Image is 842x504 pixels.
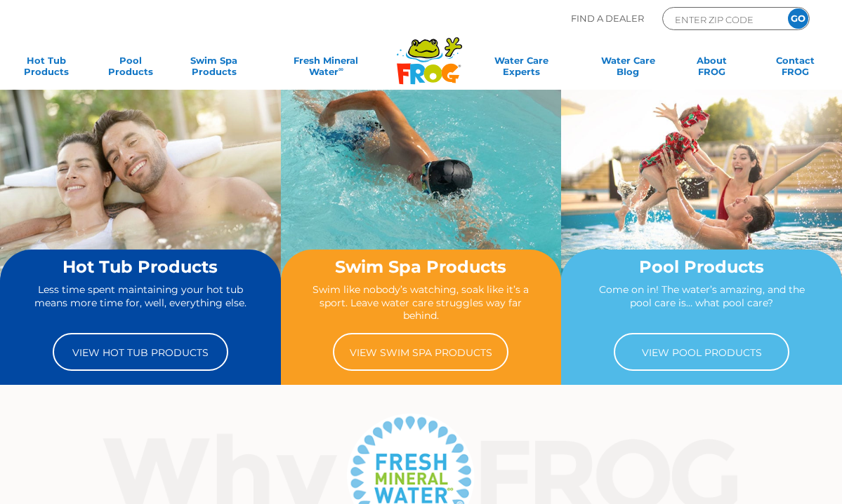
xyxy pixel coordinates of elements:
a: Swim SpaProducts [181,55,246,83]
a: View Pool Products [614,333,789,371]
p: Come on in! The water’s amazing, and the pool care is… what pool care? [590,283,813,322]
a: PoolProducts [98,55,163,83]
h2: Swim Spa Products [310,258,533,276]
sup: ∞ [338,65,343,73]
p: Find A Dealer [571,7,644,30]
a: Water CareBlog [596,55,661,83]
a: Water CareExperts [466,55,577,83]
p: Less time spent maintaining your hot tub means more time for, well, everything else. [29,283,252,322]
a: ContactFROG [763,55,828,83]
a: Fresh MineralWater∞ [265,55,388,83]
a: View Hot Tub Products [53,333,228,371]
img: home-banner-pool-short [561,90,842,299]
a: View Swim Spa Products [333,333,508,371]
p: Swim like nobody’s watching, soak like it’s a sport. Leave water care struggles way far behind. [310,283,533,322]
a: Hot TubProducts [14,55,79,83]
input: GO [788,8,808,29]
h2: Pool Products [590,258,813,276]
h2: Hot Tub Products [29,258,252,276]
a: AboutFROG [679,55,744,83]
img: home-banner-swim-spa-short [281,90,562,299]
input: Zip Code Form [673,11,768,27]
